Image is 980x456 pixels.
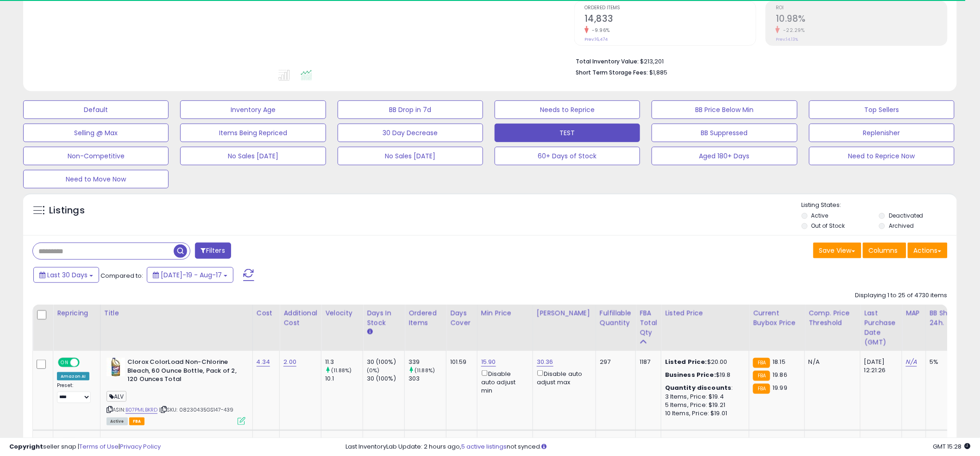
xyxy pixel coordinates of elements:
[47,270,88,280] span: Last 30 Days
[120,442,161,451] a: Privacy Policy
[9,443,161,451] div: seller snap | |
[809,308,856,328] div: Comp. Price Threshold
[537,308,592,318] div: [PERSON_NAME]
[450,358,470,366] div: 101.59
[908,243,948,258] button: Actions
[753,371,770,381] small: FBA
[23,100,169,119] button: Default
[809,100,955,119] button: Top Sellers
[811,212,829,219] label: Active
[57,382,93,403] div: Preset:
[331,367,352,374] small: (11.88%)
[180,100,326,119] button: Inventory Age
[809,358,853,366] div: N/A
[367,358,404,366] div: 30 (100%)
[864,308,898,347] div: Last Purchase Date (GMT)
[126,406,158,414] a: B07PMLBKRD
[257,308,276,318] div: Cost
[101,271,143,280] span: Compared to:
[57,308,96,318] div: Repricing
[813,243,861,258] button: Save View
[640,308,657,337] div: FBA Total Qty
[665,370,716,379] b: Business Price:
[481,357,496,367] a: 15.90
[283,308,317,328] div: Additional Cost
[773,370,787,379] span: 19.86
[665,357,707,366] b: Listed Price:
[57,372,89,381] div: Amazon AI
[537,357,553,367] a: 30.36
[367,367,380,374] small: (0%)
[753,358,770,368] small: FBA
[481,369,526,395] div: Disable auto adjust min
[889,212,923,219] label: Deactivated
[59,359,70,367] span: ON
[408,358,446,366] div: 339
[180,124,326,142] button: Items Being Repriced
[107,358,125,376] img: 417g7lMJlCL._SL40_.jpg
[780,27,805,34] small: -22.29%
[195,243,231,259] button: Filters
[753,384,770,394] small: FBA
[802,201,957,210] p: Listing States:
[665,308,745,318] div: Listed Price
[640,358,654,366] div: 1187
[933,442,971,451] span: 2025-09-17 15:28 GMT
[147,267,233,283] button: [DATE]-19 - Aug-17
[753,308,801,328] div: Current Buybox Price
[495,124,640,142] button: TEST
[180,147,326,165] button: No Sales [DATE]
[863,243,906,258] button: Columns
[773,383,787,392] span: 19.99
[776,37,798,42] small: Prev: 14.13%
[408,308,442,328] div: Ordered Items
[665,409,742,418] div: 10 Items, Price: $19.01
[257,357,270,367] a: 4.34
[367,328,372,336] small: Days In Stock.
[665,393,742,401] div: 3 Items, Price: $19.4
[23,170,169,188] button: Need to Move Now
[600,358,628,366] div: 297
[576,55,941,66] li: $213,201
[481,308,529,318] div: Min Price
[652,147,797,165] button: Aged 180+ Days
[665,358,742,366] div: $20.00
[107,391,127,402] span: ALV
[325,308,359,318] div: Velocity
[864,358,895,375] div: [DATE] 12:21:26
[537,369,589,387] div: Disable auto adjust max
[930,358,961,366] div: 5%
[665,401,742,409] div: 5 Items, Price: $19.21
[107,418,128,425] span: All listings currently available for purchase on Amazon
[462,442,507,451] a: 5 active listings
[776,13,947,26] h2: 10.98%
[450,308,473,328] div: Days Cover
[159,406,234,413] span: | SKU: 08230435GS147-439
[325,375,363,383] div: 10.1
[584,37,608,42] small: Prev: 16,474
[367,375,404,383] div: 30 (100%)
[600,308,632,328] div: Fulfillable Quantity
[665,371,742,379] div: $19.8
[408,375,446,383] div: 303
[338,124,483,142] button: 30 Day Decrease
[776,6,947,11] span: ROI
[495,147,640,165] button: 60+ Days of Stock
[906,308,922,318] div: MAP
[930,308,964,328] div: BB Share 24h.
[906,357,917,367] a: N/A
[9,442,43,451] strong: Copyright
[809,124,955,142] button: Replenisher
[33,267,99,283] button: Last 30 Days
[78,359,93,367] span: OFF
[589,27,610,34] small: -9.96%
[652,100,797,119] button: BB Price Below Min
[809,147,955,165] button: Need to Reprice Now
[129,418,145,425] span: FBA
[576,69,648,76] b: Short Term Storage Fees:
[367,308,401,328] div: Days In Stock
[665,383,732,392] b: Quantity discounts
[773,357,785,366] span: 18.15
[338,147,483,165] button: No Sales [DATE]
[649,68,667,77] span: $1,885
